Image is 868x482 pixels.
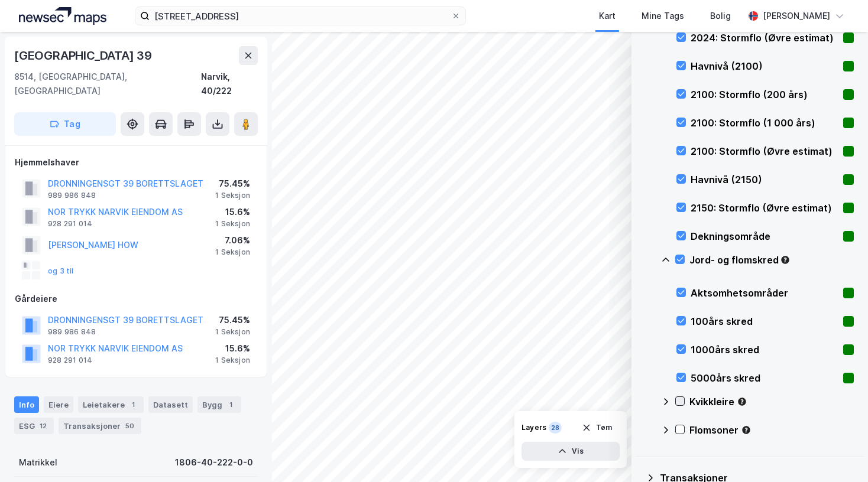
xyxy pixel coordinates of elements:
[215,219,250,229] div: 1 Seksjon
[599,9,616,23] div: Kart
[691,144,838,158] div: 2100: Stormflo (Øvre estimat)
[148,396,193,413] div: Datasett
[44,396,73,413] div: Eiere
[522,423,546,432] div: Layers
[689,253,854,267] div: Jord- og flomskred
[48,219,92,229] div: 928 291 014
[175,455,253,470] div: 1806-40-222-0-0
[14,418,54,434] div: ESG
[215,247,250,257] div: 1 Seksjon
[691,201,838,215] div: 2150: Stormflo (Øvre estimat)
[689,395,854,409] div: Kvikkleire
[780,255,791,265] div: Tooltip anchor
[763,9,830,23] div: [PERSON_NAME]
[19,7,106,25] img: logo.a4113a55bc3d86da70a041830d287a7e.svg
[215,356,250,365] div: 1 Seksjon
[150,7,451,25] input: Søk på adresse, matrikkel, gårdeiere, leietakere eller personer
[691,172,838,187] div: Havnivå (2150)
[201,70,258,98] div: Narvik, 40/222
[215,327,250,337] div: 1 Seksjon
[215,205,250,219] div: 15.6%
[19,455,57,470] div: Matrikkel
[37,420,49,432] div: 12
[809,425,868,482] iframe: Chat Widget
[549,422,562,434] div: 28
[522,442,620,461] button: Vis
[59,418,141,434] div: Transaksjoner
[710,9,731,23] div: Bolig
[691,343,838,357] div: 1000års skred
[48,356,92,365] div: 928 291 014
[225,399,237,411] div: 1
[691,371,838,385] div: 5000års skred
[741,425,752,435] div: Tooltip anchor
[691,87,838,102] div: 2100: Stormflo (200 års)
[691,59,838,73] div: Havnivå (2100)
[197,396,241,413] div: Bygg
[14,396,39,413] div: Info
[14,46,154,65] div: [GEOGRAPHIC_DATA] 39
[15,155,257,170] div: Hjemmelshaver
[691,286,838,300] div: Aktsomhetsområder
[691,314,838,328] div: 100års skred
[642,9,684,23] div: Mine Tags
[691,31,838,45] div: 2024: Stormflo (Øvre estimat)
[691,116,838,130] div: 2100: Stormflo (1 000 års)
[215,313,250,327] div: 75.45%
[123,420,137,432] div: 50
[48,327,96,337] div: 989 986 848
[215,191,250,200] div: 1 Seksjon
[215,233,250,247] div: 7.06%
[14,70,201,98] div: 8514, [GEOGRAPHIC_DATA], [GEOGRAPHIC_DATA]
[691,229,838,243] div: Dekningsområde
[574,418,620,437] button: Tøm
[78,396,144,413] div: Leietakere
[215,177,250,191] div: 75.45%
[15,292,257,306] div: Gårdeiere
[127,399,139,411] div: 1
[215,341,250,356] div: 15.6%
[737,396,747,407] div: Tooltip anchor
[689,423,854,437] div: Flomsoner
[48,191,96,200] div: 989 986 848
[14,112,116,136] button: Tag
